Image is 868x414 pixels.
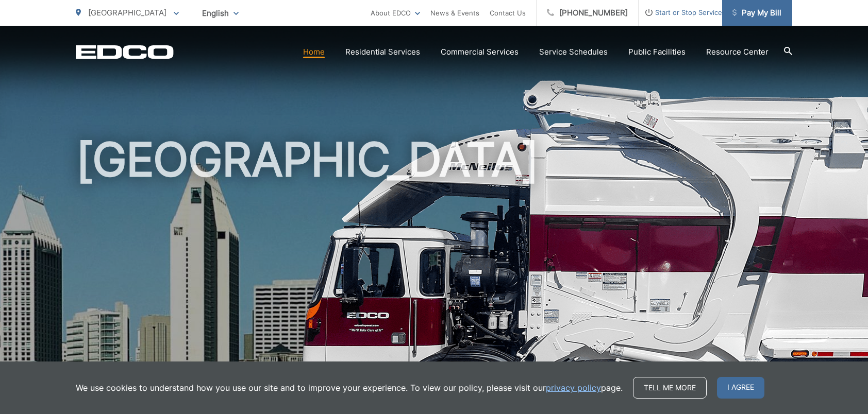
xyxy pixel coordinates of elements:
[88,8,166,18] span: [GEOGRAPHIC_DATA]
[706,46,769,58] a: Resource Center
[76,382,623,394] p: We use cookies to understand how you use our site and to improve your experience. To view our pol...
[76,45,174,59] a: EDCD logo. Return to the homepage.
[633,377,707,399] a: Tell me more
[539,46,608,58] a: Service Schedules
[371,7,420,19] a: About EDCO
[303,46,325,58] a: Home
[628,46,686,58] a: Public Facilities
[717,377,764,399] span: I agree
[490,7,526,19] a: Contact Us
[345,46,420,58] a: Residential Services
[546,382,601,394] a: privacy policy
[194,4,246,22] span: English
[441,46,519,58] a: Commercial Services
[430,7,479,19] a: News & Events
[732,7,781,19] span: Pay My Bill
